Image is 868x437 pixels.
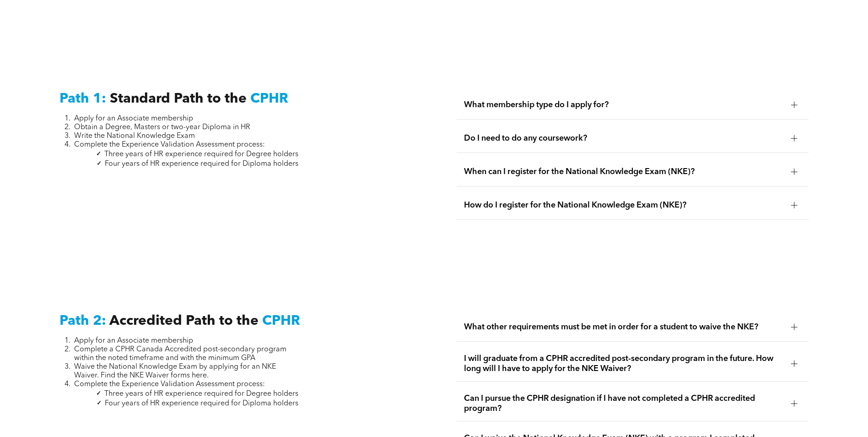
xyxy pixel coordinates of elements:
span: CPHR [262,314,300,328]
span: Standard Path to the [110,92,247,106]
span: Complete the Experience Validation Assessment process: [74,381,265,388]
span: When can I register for the National Knowledge Exam (NKE)? [464,167,784,177]
span: Complete the Experience Validation Assessment process: [74,141,265,148]
span: Waive the National Knowledge Exam by applying for an NKE Waiver. Find the NKE Waiver forms here. [74,363,276,379]
span: Write the National Knowledge Exam [74,132,195,140]
span: Do I need to do any coursework? [464,133,784,143]
span: Four years of HR experience required for Diploma holders [105,400,298,407]
span: Obtain a Degree, Masters or two-year Diploma in HR [74,124,250,131]
span: Path 2: [59,314,106,328]
span: What other requirements must be met in order for a student to waive the NKE? [464,322,784,332]
span: What membership type do I apply for? [464,100,784,110]
span: Complete a CPHR Canada Accredited post-secondary program within the noted timeframe and with the ... [74,346,286,362]
span: Can I pursue the CPHR designation if I have not completed a CPHR accredited program? [464,393,784,414]
span: How do I register for the National Knowledge Exam (NKE)? [464,200,784,210]
span: Three years of HR experience required for Degree holders [104,390,298,398]
span: Apply for an Associate membership [74,115,193,122]
span: I will graduate from a CPHR accredited post-secondary program in the future. How long will I have... [464,354,784,374]
span: Four years of HR experience required for Diploma holders [105,160,298,168]
span: CPHR [250,92,288,106]
span: Three years of HR experience required for Degree holders [104,151,298,158]
span: Path 1: [59,92,106,106]
span: Accredited Path to the [109,314,259,328]
span: Apply for an Associate membership [74,337,193,344]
